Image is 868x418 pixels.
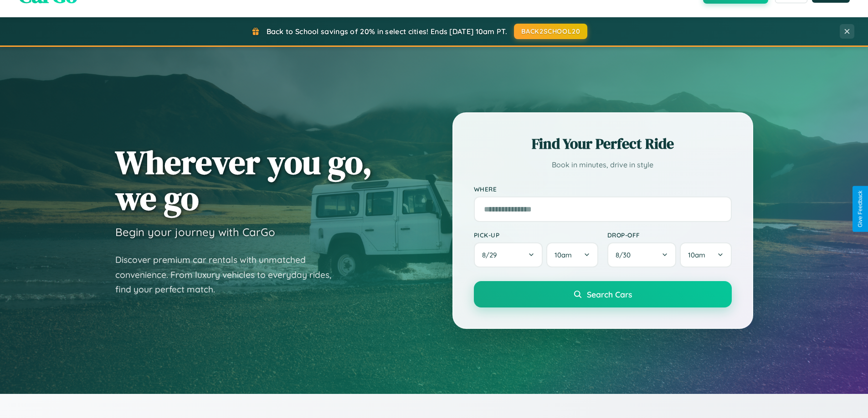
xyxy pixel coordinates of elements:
span: 10am [688,251,705,259]
button: BACK2SCHOOL20 [514,24,587,39]
h2: Find Your Perfect Ride [474,134,732,154]
p: Discover premium car rentals with unmatched convenience. From luxury vehicles to everyday rides, ... [115,252,343,297]
button: Search Cars [474,281,732,307]
button: 10am [546,242,598,267]
p: Book in minutes, drive in style [474,158,732,171]
label: Pick-up [474,231,598,239]
span: Search Cars [587,289,632,299]
label: Drop-off [607,231,732,239]
h1: Wherever you go, we go [115,144,372,216]
span: 8 / 30 [616,251,635,259]
button: 8/29 [474,242,543,267]
span: Back to School savings of 20% in select cities! Ends [DATE] 10am PT. [267,27,507,36]
button: 8/30 [607,242,677,267]
label: Where [474,185,732,193]
span: 8 / 29 [482,251,501,259]
button: 10am [680,242,731,267]
div: Give Feedback [857,191,863,227]
span: 10am [555,251,572,259]
h3: Begin your journey with CarGo [115,225,275,239]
